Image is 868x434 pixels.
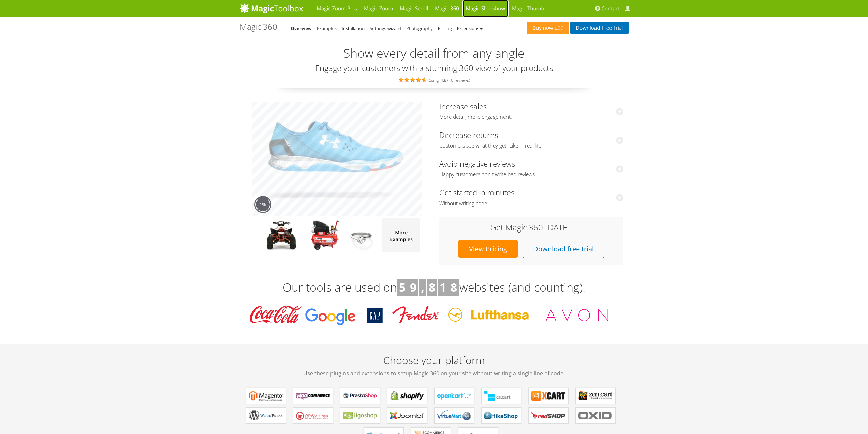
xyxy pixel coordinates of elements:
[439,130,623,149] a: Decrease returnsCustomers see what they get. Like in real life
[458,240,518,258] a: View Pricing
[246,388,286,404] a: Magic 360 for Magento
[439,187,623,207] a: Get started in minutesWithout writing code
[446,223,617,232] h3: Get Magic 360 [DATE]!
[240,369,629,377] span: Use these plugins and extensions to setup Magic 360 on your site without writing a single line of...
[434,407,474,424] a: Magic 360 for VirtueMart
[523,240,604,258] a: Download free trial
[406,25,433,31] a: Photography
[240,354,629,377] h2: Choose your platform
[342,25,365,31] a: Installation
[421,279,424,295] b: ,
[390,410,424,421] b: Magic 360 for Joomla
[437,410,471,421] b: Magic 360 for VirtueMart
[531,391,565,401] b: Magic 360 for X-Cart
[570,22,628,34] a: DownloadFree Trial
[293,407,333,424] a: Magic 360 for WP e-Commerce
[249,410,283,421] b: Magic 360 for WordPress
[439,158,623,178] a: Avoid negative reviewsHappy customers don't write bad reviews
[240,22,277,31] h1: Magic 360
[484,410,518,421] b: Magic 360 for HikaShop
[439,142,623,149] span: Customers see what they get. Like in real life
[240,279,629,296] h3: Our tools are used on websites (and counting).
[481,407,521,424] a: Magic 360 for HikaShop
[240,64,629,72] h3: Engage your customers with a stunning 360 view of your products
[434,388,474,404] a: Magic 360 for OpenCart
[481,388,521,404] a: Magic 360 for CS-Cart
[387,388,427,404] a: Magic 360 for Shopify
[382,218,420,252] img: more magic 360 demos
[246,407,286,424] a: Magic 360 for WordPress
[249,391,283,401] b: Magic 360 for Magento
[399,279,406,295] b: 5
[439,171,623,178] span: Happy customers don't write bad reviews
[240,46,629,60] h2: Show every detail from any angle
[387,407,427,424] a: Magic 360 for Joomla
[484,391,518,401] b: Magic 360 for CS-Cart
[370,25,401,31] a: Settings wizard
[343,391,377,401] b: Magic 360 for PrestaShop
[291,25,312,31] a: Overview
[440,279,446,295] b: 1
[296,410,330,421] b: Magic 360 for WP e-Commerce
[437,391,471,401] b: Magic 360 for OpenCart
[296,391,330,401] b: Magic 360 for WooCommerce
[343,410,377,421] b: Magic 360 for Jigoshop
[575,388,616,404] a: Magic 360 for Zen Cart
[240,76,629,83] div: Rating: 4.8 ( )
[240,3,303,13] img: MagicToolbox.com - Image tools for your website
[439,200,623,207] span: Without writing code
[439,101,623,121] a: Increase salesMore detail, more engagement.
[600,25,623,31] span: Free Trial
[439,114,623,121] span: More detail, more engagement.
[575,407,616,424] a: Magic 360 for OXID
[293,388,333,404] a: Magic 360 for WooCommerce
[578,410,613,421] b: Magic 360 for OXID
[528,388,569,404] a: Magic 360 for X-Cart
[457,25,483,31] a: Extensions
[438,25,452,31] a: Pricing
[602,5,620,12] span: Contact
[245,303,623,327] img: Magic Toolbox Customers
[410,279,416,295] b: 9
[451,279,457,295] b: 8
[448,77,469,83] a: 16 reviews
[317,25,337,31] a: Examples
[527,22,569,34] a: Buy now£99
[578,391,613,401] b: Magic 360 for Zen Cart
[340,388,380,404] a: Magic 360 for PrestaShop
[553,25,564,31] span: £99
[390,391,424,401] b: Magic 360 for Shopify
[528,407,569,424] a: Magic 360 for redSHOP
[531,410,565,421] b: Magic 360 for redSHOP
[429,279,435,295] b: 8
[340,407,380,424] a: Magic 360 for Jigoshop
